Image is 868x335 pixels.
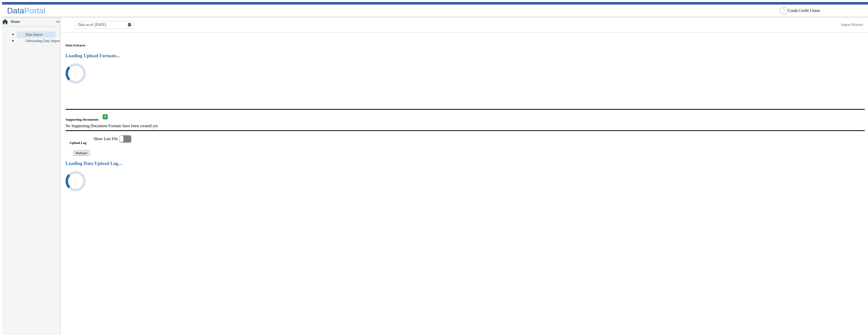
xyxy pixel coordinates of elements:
[66,118,101,122] h5: Supporting Documents
[24,6,46,15] span: Portal
[788,8,864,13] ng-select: Corda Credit Union
[66,53,865,59] h3: Loading Upload Formats...
[66,124,865,128] div: No Supporting Document Formats have been created yet.
[63,169,88,194] i: undefined
[10,20,56,24] span: Home
[17,31,55,38] a: Data Import
[63,61,88,86] i: undefined
[103,114,108,119] button: Add document
[780,7,788,15] div: Help
[70,141,94,145] h5: Upload Log
[7,6,24,15] span: Data
[74,151,90,156] button: Refresh
[841,23,863,27] a: This is available for Darling Employees only
[94,135,131,143] label: Show Last File
[17,38,55,44] a: Onboarding Data Import
[66,161,865,166] h3: Loading Data Upload Log...
[94,135,131,156] app-toggle-switch: Enable this to show only the last file loaded
[2,27,60,49] p-accordion-content: Home
[78,23,106,27] span: Data as of: [DATE]
[66,43,865,47] h5: Data Extracts
[2,17,60,27] p-accordion-header: Home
